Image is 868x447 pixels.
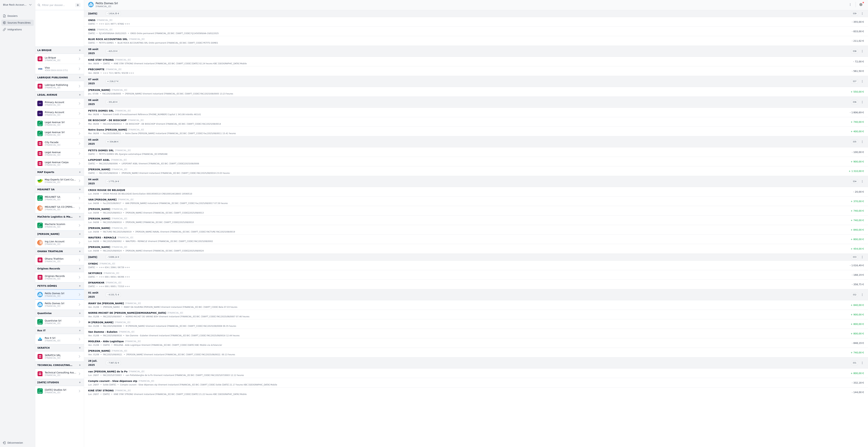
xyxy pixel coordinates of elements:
div: LA BRIQUE [37,48,52,52]
img: belfius.png [37,257,43,263]
img: AION_BMPBBEBBXXX.png [37,111,43,116]
p: [FINANCIAL_ID] [45,86,68,89]
p: [DATE] [88,152,95,156]
p: Legal Avenue Srl [45,121,65,124]
p: WAUTERS - REMACLE [88,236,116,240]
p: Primary Account [45,101,64,104]
img: belfius.png [37,56,43,62]
a: Labrique Publishing [FINANCIAL_ID] [35,81,84,91]
p: Legal Avenue Carpa [45,161,68,164]
p: lun. 04/08 [88,221,99,224]
p: [FINANCIAL_ID] [118,236,133,239]
p: Macherie Scomm [45,222,65,226]
p: Legal Avenue Srl [45,131,65,134]
p: [PERSON_NAME] Virement [FINANCIAL_ID] BIC: [SWIFT_CODE]/2025/08/0024 [126,249,204,252]
a: Visa 4569-59XX-XXXX-5751 [35,64,84,74]
p: Petits Domes Srl [45,302,64,305]
img: AION_BMPBBEBBXXX.png [37,101,43,106]
div: LABRIQUE PUBLISHING [37,75,68,80]
span: + 550,00 € [851,90,864,93]
div: MEAUNET SA [37,187,55,191]
p: LIFEPOINT ASBL Virement [FINANCIAL_ID] BIC: [SWIFT_CODE]/2025/08/0006 [122,162,199,165]
p: La Brique [45,56,60,59]
img: belfius.png [37,371,43,376]
a: Origines Records [FINANCIAL_ID] [35,272,84,282]
p: [FINANCIAL_ID] [45,374,76,377]
p: IRANY DA [PERSON_NAME] [88,301,124,305]
span: 335 [851,140,858,144]
img: BNP_BE_BUSINESS_GEBABEBB.png [37,121,43,126]
img: belfius.png [37,151,43,156]
div: • [100,240,102,243]
div: • [100,62,102,65]
div: • [119,171,120,175]
div: • [96,275,98,279]
p: [DATE] [88,41,95,45]
p: Petits Domes Srl [45,292,64,295]
span: - 1 016,49 € [850,264,864,267]
p: [FINANCIAL_ID] [112,226,127,230]
span: [DATE] [88,12,104,16]
p: [FINANCIAL_ID] [45,124,65,126]
a: Dossiers [1,13,34,19]
div: • [96,22,98,26]
span: + 800,00 € [851,238,864,241]
span: - 561,50 € [852,70,864,72]
span: 337 [851,79,858,83]
a: Quantivise Srl [FINANCIAL_ID] [35,317,84,327]
p: Fac/2025/08/0011 [103,132,121,135]
span: 01 août 2025 [88,291,104,299]
p: Map Experts Srl Cont Curent [45,178,76,181]
p: Legal Avenue [45,151,61,154]
span: - 5 699,14 € [106,255,121,259]
a: Macherie Scomm [FINANCIAL_ID] [35,220,84,230]
p: [FINANCIAL_ID] [97,28,112,31]
p: [FINANCIAL_ID] [45,198,60,201]
div: • [123,211,124,215]
a: Petits Domes Srl [FINANCIAL_ID] [35,300,84,310]
p: +++ 000 / 0656 / 88396 +++ [99,275,130,279]
span: + 454,00 € [851,247,864,250]
p: [FINANCIAL_ID] [45,181,76,184]
p: mer. 06/08 [88,122,99,126]
div: OHANA TRIATHLON [37,249,63,253]
p: +++ 634 / 2066 / 06739 +++ [99,266,130,269]
a: Primary Account [FINANCIAL_ID] [35,98,84,109]
div: LEGAL AVENUE [37,93,57,97]
div: • [96,285,98,288]
span: 338 [851,49,858,53]
img: CBC_CREGBEBB.png [37,336,43,342]
p: FAC/2025/08/0002 [103,240,122,243]
p: [FINANCIAL_ID] [45,208,76,211]
p: [DATE] [88,32,95,35]
p: LIFEPOINT ASBL [88,158,110,162]
p: lun. 04/08 [88,230,99,234]
img: BNP_BE_BUSINESS_GEBABEBB.png [37,319,43,325]
p: FAC/2025/08/0024 [103,249,122,252]
p: [PERSON_NAME] Virement instantané [FINANCIAL_ID] BIC: [SWIFT_CODE] FAC/2025/08/0018 23.03 heures [122,171,230,175]
span: 336 [851,100,858,104]
span: - 1 806,69 € [850,111,864,114]
p: Notre Dame [PERSON_NAME] [88,128,127,132]
p: [DATE] [88,266,95,269]
p: [FINANCIAL_ID] [45,260,64,263]
img: BNP_BE_BUSINESS_GEBABEBB.png [37,388,43,394]
a: Map Experts Srl Cont Curent [FINANCIAL_ID] [35,176,84,186]
p: [FINANCIAL_ID] [112,245,127,249]
p: [FINANCIAL_ID] [112,217,127,220]
div: • [100,132,102,135]
span: + 218,17 € [106,79,120,83]
p: [FINANCIAL_ID] [129,37,145,41]
p: +++ 000 / 0005 / 73310 +++ [99,285,130,288]
p: [FINANCIAL_ID] [45,357,61,359]
p: ONSS [88,18,95,22]
p: FAC/2025/08/0010 [103,221,122,224]
p: jeu. 07/08 [88,92,98,95]
a: City Facade [FINANCIAL_ID] [35,139,84,149]
span: - 72,00 € [853,60,864,63]
p: FAC/2025/08/0018 [99,171,118,175]
p: [FINANCIAL_ID] [128,128,144,131]
p: FAC/2025/08/0005 [102,92,121,95]
a: Legal Avenue Carpa [FINANCIAL_ID] [35,159,84,169]
div: • [100,113,102,116]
